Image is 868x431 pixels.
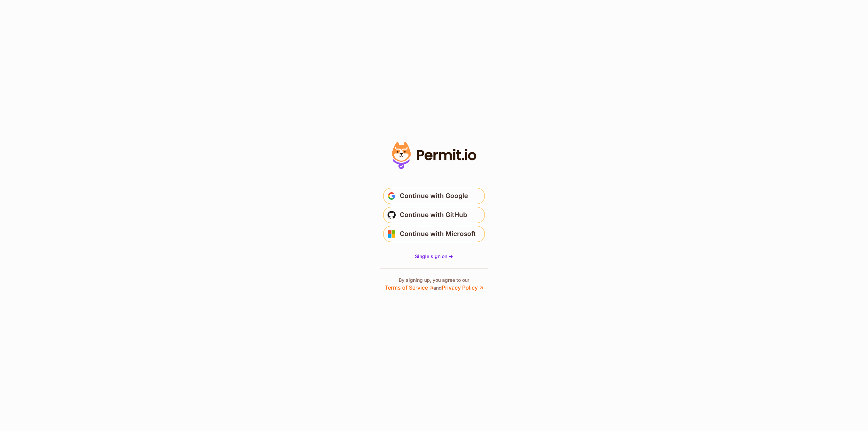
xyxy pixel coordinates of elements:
[400,229,476,239] span: Continue with Microsoft
[400,210,467,220] span: Continue with GitHub
[385,277,483,292] p: By signing up, you agree to our and
[383,207,485,223] button: Continue with GitHub
[415,253,453,259] span: Single sign on ->
[383,188,485,204] button: Continue with Google
[415,253,453,260] a: Single sign on ->
[385,284,433,291] a: Terms of Service ↗
[383,226,485,242] button: Continue with Microsoft
[442,284,483,291] a: Privacy Policy ↗
[400,191,468,201] span: Continue with Google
